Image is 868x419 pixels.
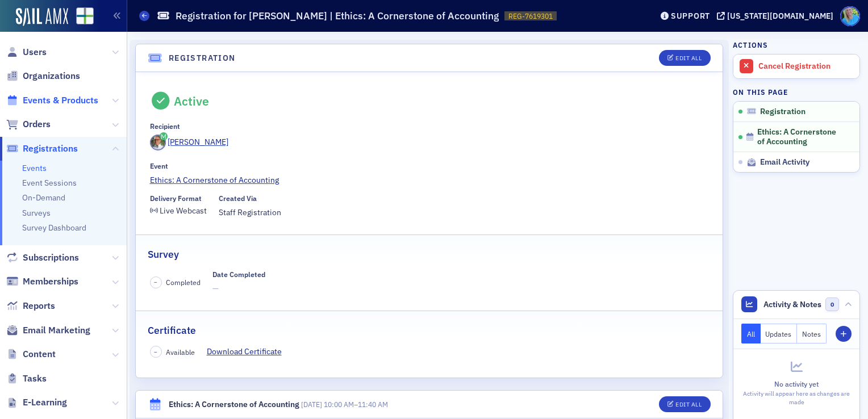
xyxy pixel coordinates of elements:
div: Created Via [219,194,257,203]
div: Date Completed [212,270,265,279]
span: Orders [23,118,51,131]
span: Subscriptions [23,252,79,264]
a: Ethics: A Cornerstone of Accounting [150,174,709,186]
span: Ethics: A Cornerstone of Accounting [757,127,845,147]
span: 0 [825,298,840,312]
a: Reports [6,300,55,312]
img: SailAMX [16,8,68,26]
button: [US_STATE][DOMAIN_NAME] [717,12,837,20]
span: Organizations [23,70,80,82]
h4: Registration [169,52,236,64]
h4: On this page [733,87,860,97]
span: – [154,278,157,286]
a: Users [6,46,47,58]
span: Users [23,46,47,58]
span: Memberships [23,275,78,288]
span: Activity & Notes [763,299,821,311]
div: Activity will appear here as changes are made [741,389,852,408]
h2: Survey [148,247,179,262]
h2: Certificate [148,323,196,338]
div: Event [150,162,168,170]
a: [PERSON_NAME] [150,135,229,150]
a: Tasks [6,372,47,385]
span: Available [166,347,195,357]
div: No activity yet [741,379,852,389]
a: On-Demand [22,192,65,203]
button: Edit All [659,396,710,412]
time: 10:00 AM [324,400,354,409]
a: Cancel Registration [733,55,859,78]
span: – [154,348,157,356]
a: Email Marketing [6,324,90,337]
div: Edit All [675,401,702,408]
h4: Actions [733,40,768,50]
span: Registration [760,107,806,117]
a: Event Sessions [22,178,77,188]
span: Staff Registration [219,207,281,219]
span: [DATE] [301,400,322,409]
span: — [212,283,265,295]
span: REG-7619301 [508,11,553,21]
span: Content [23,348,56,361]
a: Orders [6,118,51,131]
a: View Homepage [68,7,94,27]
a: Download Certificate [207,346,290,358]
div: [US_STATE][DOMAIN_NAME] [727,11,833,21]
span: Events & Products [23,94,98,107]
a: Surveys [22,208,51,218]
span: – [301,400,388,409]
button: Notes [797,324,827,343]
a: Content [6,348,56,361]
button: All [741,324,761,343]
time: 11:40 AM [358,400,388,409]
h1: Registration for [PERSON_NAME] | Ethics: A Cornerstone of Accounting [176,9,499,23]
img: SailAMX [76,7,94,25]
div: Cancel Registration [758,61,854,72]
a: Memberships [6,275,78,288]
div: Live Webcast [160,208,207,214]
a: Registrations [6,143,78,155]
a: Events & Products [6,94,98,107]
a: E-Learning [6,396,67,409]
div: Edit All [675,55,702,61]
a: Survey Dashboard [22,223,86,233]
span: Completed [166,277,201,287]
span: Email Activity [760,157,809,167]
span: Profile [840,6,860,26]
div: Support [671,11,710,21]
div: Recipient [150,122,180,131]
span: Registrations [23,143,78,155]
div: [PERSON_NAME] [168,136,228,148]
span: E-Learning [23,396,67,409]
a: Organizations [6,70,80,82]
div: Delivery Format [150,194,202,203]
a: Subscriptions [6,252,79,264]
span: Tasks [23,372,47,385]
a: Events [22,163,47,173]
button: Updates [761,324,798,343]
span: Reports [23,300,55,312]
span: Email Marketing [23,324,90,337]
div: Active [174,94,209,108]
button: Edit All [659,50,710,66]
div: Ethics: A Cornerstone of Accounting [169,399,299,410]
